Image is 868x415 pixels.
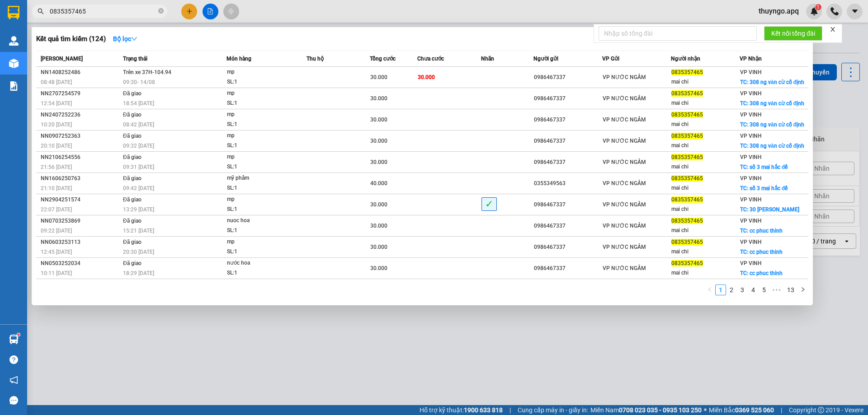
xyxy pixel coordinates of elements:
[227,237,295,247] div: mp
[9,81,19,91] img: solution-icon
[41,185,72,191] span: 21:10 [DATE]
[41,131,120,141] div: NN0907252363
[9,376,18,384] span: notification
[534,136,602,146] div: 0986467337
[671,98,739,108] div: mai chi
[227,162,295,172] div: SL: 1
[370,223,387,229] span: 30.000
[764,26,822,41] button: Kết nối tổng đài
[737,285,747,295] a: 3
[830,26,836,33] span: close
[740,79,804,85] span: TC: 308 ng văn cừ cố định
[671,69,703,75] span: 0835357465
[671,90,703,97] span: 0835357465
[737,284,748,295] li: 3
[534,73,602,82] div: 0986467337
[534,200,602,210] div: 0986467337
[603,74,646,80] span: VP NƯỚC NGẦM
[715,284,726,295] li: 1
[740,121,804,128] span: TC: 308 ng văn cừ cố định
[671,268,739,278] div: mai chi
[8,6,19,19] img: logo-vxr
[41,259,120,268] div: NN0503252034
[602,56,619,62] span: VP Gửi
[41,89,120,98] div: NN2707254579
[41,174,120,183] div: NN1606250763
[603,138,646,144] span: VP NƯỚC NGẦM
[123,249,154,255] span: 20:30 [DATE]
[534,221,602,231] div: 0986467337
[123,143,154,149] span: 09:32 [DATE]
[9,335,19,344] img: warehouse-icon
[481,197,497,211] span: ✓
[370,117,387,123] span: 30.000
[123,260,142,266] span: Đã giao
[227,205,295,214] div: SL: 1
[123,56,147,62] span: Trạng thái
[603,159,646,165] span: VP NƯỚC NGẦM
[307,56,324,62] span: Thu hộ
[671,175,703,182] span: 0835357465
[123,228,154,234] span: 15:21 [DATE]
[784,285,797,295] a: 13
[123,100,154,107] span: 18:54 [DATE]
[671,239,703,245] span: 0835357465
[534,158,602,167] div: 0986467337
[123,79,155,85] span: 09:30 - 14/08
[417,56,444,62] span: Chưa cước
[704,284,715,295] li: Previous Page
[9,59,19,68] img: warehouse-icon
[603,201,646,208] span: VP NƯỚC NGẦM
[370,265,387,271] span: 30.000
[123,154,142,160] span: Đã giao
[740,185,788,191] span: TC: số 3 mai hắc đế
[769,284,784,295] li: Next 5 Pages
[227,183,295,193] div: SL: 1
[123,196,142,203] span: Đã giao
[41,100,72,107] span: 12:54 [DATE]
[50,6,156,16] input: Tìm tên, số ĐT hoặc mã đơn
[227,120,295,130] div: SL: 1
[740,100,804,107] span: TC: 308 ng văn cừ cố định
[17,333,20,336] sup: 1
[759,284,769,295] li: 5
[9,355,18,364] span: question-circle
[771,28,815,38] span: Kết nối tổng đài
[227,67,295,77] div: mp
[740,196,762,203] span: VP VINH
[534,264,602,273] div: 0986467337
[227,195,295,205] div: mp
[227,173,295,183] div: mỹ phẩm
[227,89,295,98] div: mp
[671,196,703,203] span: 0835357465
[158,7,164,16] span: close-circle
[41,238,120,247] div: NN0603253113
[227,152,295,162] div: mp
[370,56,396,62] span: Tổng cước
[671,133,703,139] span: 0835357465
[726,285,736,295] a: 2
[533,56,558,62] span: Người gửi
[370,74,387,80] span: 30.000
[41,216,120,226] div: NN0703253869
[740,270,783,276] span: TC: cc phuc thinh
[671,183,739,193] div: mai chi
[671,205,739,214] div: mai chi
[41,228,72,234] span: 09:22 [DATE]
[534,179,602,188] div: 0355349563
[671,141,739,150] div: mai chi
[370,201,387,208] span: 30.000
[740,218,762,224] span: VP VINH
[740,249,783,255] span: TC: cc phuc thinh
[41,206,72,213] span: 22:07 [DATE]
[603,180,646,187] span: VP NƯỚC NGẦM
[38,8,44,14] span: search
[740,56,762,62] span: VP Nhận
[671,154,703,160] span: 0835357465
[131,36,137,42] span: down
[603,223,646,229] span: VP NƯỚC NGẦM
[9,36,19,46] img: warehouse-icon
[41,153,120,162] div: NN2106254556
[740,228,783,234] span: TC: cc phuc thinh
[740,164,788,170] span: TC: số 3 mai hắc đế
